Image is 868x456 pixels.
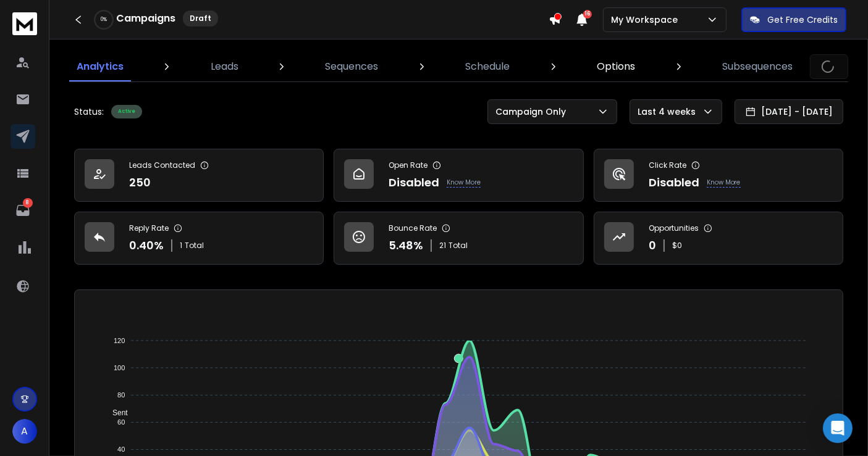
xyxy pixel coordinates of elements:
h1: Campaigns [116,11,175,26]
p: 5.48 % [389,237,423,254]
p: 0 % [101,16,107,23]
p: Reply Rate [129,223,169,233]
tspan: 100 [114,364,125,371]
p: Know More [447,178,481,188]
a: Click RateDisabledKnow More [594,149,843,202]
p: 250 [129,174,151,191]
p: Disabled [649,174,699,191]
p: Bounce Rate [389,223,437,233]
span: Total [185,241,204,251]
p: 8 [23,198,33,208]
tspan: 80 [117,391,125,399]
button: Get Free Credits [741,7,846,32]
p: 0 [649,237,656,254]
button: A [12,419,37,444]
p: Subsequences [722,59,793,74]
a: Bounce Rate5.48%21Total [334,212,583,265]
a: Sequences [318,52,386,81]
p: Get Free Credits [767,14,838,26]
span: 1 [180,241,182,251]
p: Opportunities [649,223,699,233]
p: Last 4 weeks [638,106,701,118]
p: Options [597,59,635,74]
a: Opportunities0$0 [594,212,843,265]
p: Disabled [389,174,439,191]
p: Know More [707,178,741,188]
div: Draft [183,10,218,27]
div: Active [111,105,142,118]
a: Leads Contacted250 [74,149,324,202]
div: Open Intercom Messenger [823,413,853,443]
img: logo [12,12,37,35]
p: Schedule [465,59,510,74]
p: Status: [74,106,104,118]
a: Analytics [69,52,131,81]
p: Leads [211,59,238,74]
p: 0.40 % [129,237,164,254]
p: My Workspace [611,14,683,26]
a: Schedule [458,52,517,81]
a: Open RateDisabledKnow More [334,149,583,202]
a: 8 [11,198,35,223]
p: Analytics [77,59,124,74]
span: 21 [439,241,446,251]
a: Subsequences [715,52,800,81]
p: Leads Contacted [129,160,195,170]
a: Options [589,52,643,81]
p: Campaign Only [495,106,571,118]
tspan: 120 [114,337,125,344]
span: Sent [103,408,128,417]
p: $ 0 [672,241,682,251]
span: 16 [583,10,592,19]
button: [DATE] - [DATE] [735,99,843,124]
tspan: 40 [117,446,125,453]
p: Click Rate [649,160,686,170]
p: Open Rate [389,160,428,170]
p: Sequences [326,59,379,74]
a: Leads [203,52,246,81]
span: Total [449,241,468,251]
a: Reply Rate0.40%1Total [74,212,324,265]
tspan: 60 [117,418,125,426]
